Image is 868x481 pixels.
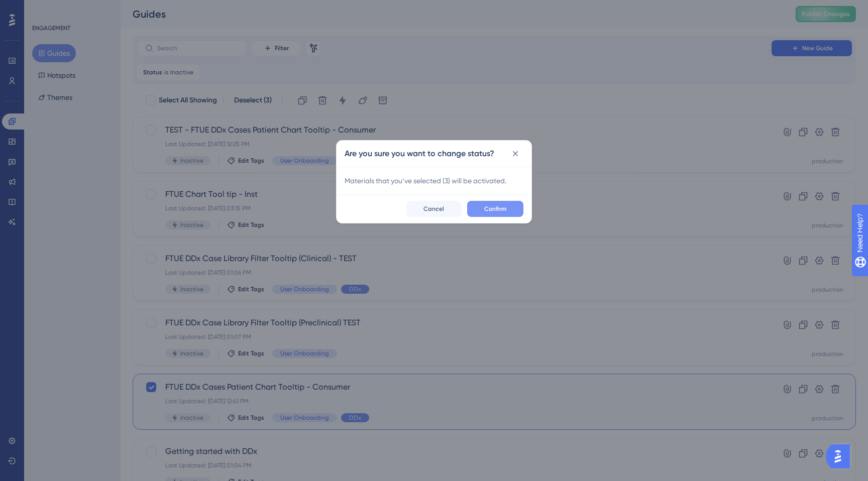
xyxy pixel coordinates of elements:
span: Need Help? [24,3,63,15]
span: Cancel [423,205,444,213]
iframe: UserGuiding AI Assistant Launcher [826,441,856,471]
span: Materials that you’ve selected ( 3 ) will be activated. [345,177,506,185]
span: Confirm [484,205,506,213]
h2: Are you sure you want to change status? [345,148,494,160]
